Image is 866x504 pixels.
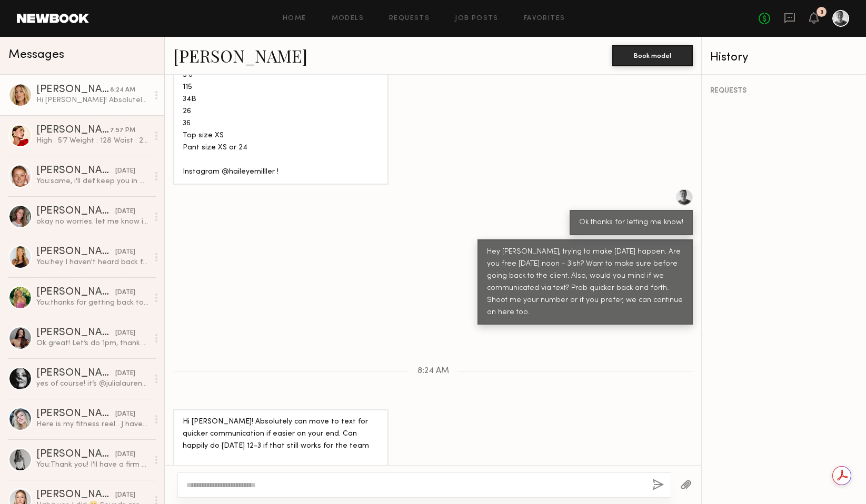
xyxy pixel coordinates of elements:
div: High : 5’7 Weight : 128 Waist : 24.5 Hips: 35.5 Tops size: Small /2/4 Bottom : Small [36,136,148,146]
div: [PERSON_NAME] [36,85,110,95]
a: Job Posts [455,15,499,22]
div: [DATE] [115,247,135,257]
div: [DATE] [115,166,135,176]
span: Messages [8,49,64,61]
div: [PERSON_NAME] [36,287,115,298]
div: [DATE] [115,409,135,419]
div: [PERSON_NAME] [36,490,115,500]
div: [PERSON_NAME] [36,409,115,419]
div: okay no worries. let me know if anything changes! :) [36,217,148,227]
div: [PERSON_NAME] [36,125,110,136]
div: Hi [PERSON_NAME]! Absolutely can move to text for quicker communication if easier on your end. Ca... [183,416,379,477]
div: [PERSON_NAME] [36,206,115,217]
button: Book model [612,45,693,66]
div: You: hey I haven't heard back from my client. As it's [DATE] and nothing's booked, i dont think t... [36,257,148,267]
a: [PERSON_NAME] [173,44,307,67]
div: [DATE] [115,369,135,379]
div: [PERSON_NAME] [36,328,115,338]
div: [PERSON_NAME] [36,368,115,379]
div: Here is my fitness reel . J have a new one too. I was shooting for LA FITNESS and other gyms too! [36,419,148,429]
div: You: Thank you! I'll have a firm answer by [DATE] [36,460,148,470]
div: Hey [PERSON_NAME], trying to make [DATE] happen. Are you free [DATE] noon - 3ish? Want to make su... [487,246,683,319]
div: You: thanks for getting back to me so quick! [36,298,148,308]
div: [PERSON_NAME] [36,449,115,460]
div: 8:24 AM [110,85,135,95]
div: 3 [820,9,823,15]
a: Favorites [524,15,565,22]
div: [PERSON_NAME] [36,166,115,176]
a: Models [332,15,364,22]
div: [DATE] [115,288,135,298]
div: [DATE] [115,207,135,217]
a: Requests [389,15,430,22]
div: yes of course! it’s @julialaurenmccallum [36,379,148,389]
div: Ok great! Let’s do 1pm, thank you [36,338,148,348]
div: 7:57 PM [110,126,135,136]
div: [DATE] [115,450,135,460]
a: Home [283,15,306,22]
a: Book model [612,51,693,59]
div: [PERSON_NAME] [36,247,115,257]
div: History [710,52,858,64]
div: REQUESTS [710,87,858,95]
div: [DATE] [115,490,135,500]
div: You: same, i'll def keep you in mind [36,176,148,186]
span: 8:24 AM [417,367,449,376]
div: [DATE] [115,328,135,338]
div: Hi [PERSON_NAME]! Absolutely can move to text for quicker communication if easier on your end. Ca... [36,95,148,105]
div: Ok thanks for letting me know! [579,217,683,229]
